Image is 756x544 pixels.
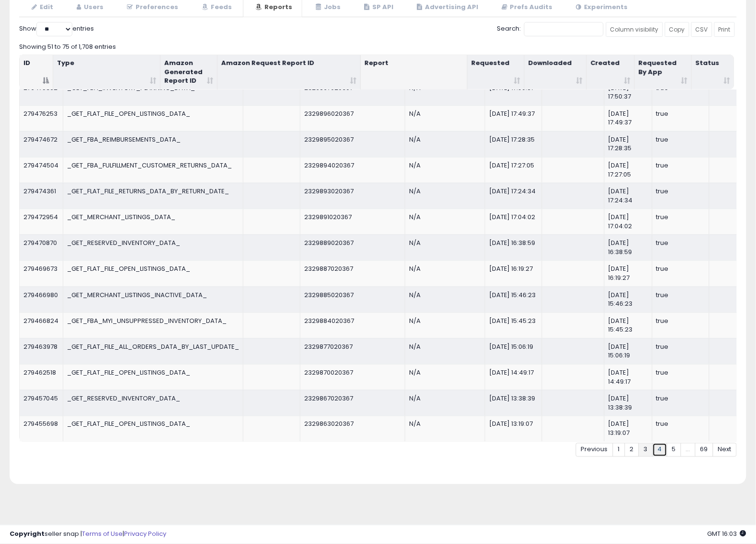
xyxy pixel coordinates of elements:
[63,287,243,312] td: _GET_MERCHANT_LISTINGS_INACTIVE_DATA_
[63,312,243,338] td: _GET_FBA_MYI_UNSUPPRESSED_INVENTORY_DATA_
[405,79,485,105] td: N/A
[692,55,734,90] th: Status: activate to sort column ascending
[681,443,696,457] a: …
[639,443,653,457] a: 3
[300,312,405,338] td: 2329884020367
[124,530,166,539] a: Privacy Policy
[653,209,710,234] td: true
[63,390,243,416] td: _GET_RESERVED_INVENTORY_DATA_
[160,55,218,90] th: Amazon Generated Report ID: activate to sort column ascending
[405,131,485,157] td: N/A
[485,416,542,442] td: [DATE] 13:19:07
[605,131,653,157] td: [DATE] 17:28:35
[20,287,63,312] td: 279466980
[300,364,405,390] td: 2329870020367
[653,443,667,457] a: 4
[20,105,63,131] td: 279476253
[695,443,713,457] a: 69
[719,25,731,33] span: Print
[63,234,243,260] td: _GET_RESERVED_INVENTORY_DATA_
[405,209,485,234] td: N/A
[20,260,63,286] td: 279469673
[653,338,710,364] td: true
[605,209,653,234] td: [DATE] 17:04:02
[485,105,542,131] td: [DATE] 17:49:37
[485,131,542,157] td: [DATE] 17:28:35
[485,364,542,390] td: [DATE] 14:49:17
[485,157,542,183] td: [DATE] 17:27:05
[653,260,710,286] td: true
[300,183,405,209] td: 2329893020367
[405,390,485,416] td: N/A
[605,157,653,183] td: [DATE] 17:27:05
[653,287,710,312] td: true
[667,443,681,457] a: 5
[405,287,485,312] td: N/A
[300,287,405,312] td: 2329885020367
[361,55,468,90] th: Report
[63,131,243,157] td: _GET_FBA_REIMBURSEMENTS_DATA_
[63,105,243,131] td: _GET_FLAT_FILE_OPEN_LISTINGS_DATA_
[20,79,63,105] td: 279476392
[610,25,659,33] span: Column visibility
[63,79,243,105] td: _GET_FBA_INVENTORY_PLANNING_DATA_
[300,416,405,442] td: 2329863020367
[669,25,685,33] span: Copy
[605,364,653,390] td: [DATE] 14:49:17
[405,105,485,131] td: N/A
[36,22,72,36] select: Showentries
[405,234,485,260] td: N/A
[82,530,123,539] a: Terms of Use
[485,260,542,286] td: [DATE] 16:19:27
[653,105,710,131] td: true
[485,234,542,260] td: [DATE] 16:38:59
[63,183,243,209] td: _GET_FLAT_FILE_RETURNS_DATA_BY_RETURN_DATE_
[405,157,485,183] td: N/A
[405,338,485,364] td: N/A
[605,234,653,260] td: [DATE] 16:38:59
[497,22,604,36] label: Search:
[653,416,710,442] td: true
[20,234,63,260] td: 279470870
[10,530,45,539] strong: Copyright
[63,416,243,442] td: _GET_FLAT_FILE_OPEN_LISTINGS_DATA_
[300,157,405,183] td: 2329894020367
[576,443,613,457] a: Previous
[525,55,587,90] th: Downloaded: activate to sort column ascending
[653,390,710,416] td: true
[485,287,542,312] td: [DATE] 15:46:23
[63,338,243,364] td: _GET_FLAT_FILE_ALL_ORDERS_DATA_BY_LAST_UPDATE_
[714,22,735,37] a: Print
[53,55,160,90] th: Type: activate to sort column ascending
[605,183,653,209] td: [DATE] 17:24:34
[524,22,604,36] input: Search:
[665,22,689,37] a: Copy
[405,183,485,209] td: N/A
[605,79,653,105] td: [DATE] 17:50:37
[485,183,542,209] td: [DATE] 17:24:34
[20,338,63,364] td: 279463978
[653,183,710,209] td: true
[405,312,485,338] td: N/A
[20,55,53,90] th: ID: activate to sort column descending
[405,260,485,286] td: N/A
[63,364,243,390] td: _GET_FLAT_FILE_OPEN_LISTINGS_DATA_
[653,131,710,157] td: true
[20,183,63,209] td: 279474361
[605,105,653,131] td: [DATE] 17:49:37
[63,157,243,183] td: _GET_FBA_FULFILLMENT_CUSTOMER_RETURNS_DATA_
[691,22,712,37] a: CSV
[605,416,653,442] td: [DATE] 13:19:07
[605,338,653,364] td: [DATE] 15:06:19
[405,364,485,390] td: N/A
[19,39,737,52] div: Showing 51 to 75 of 1,708 entries
[63,260,243,286] td: _GET_FLAT_FILE_OPEN_LISTINGS_DATA_
[20,390,63,416] td: 279457045
[468,55,525,90] th: Requested: activate to sort column ascending
[300,209,405,234] td: 2329891020367
[20,312,63,338] td: 279466824
[19,22,94,36] label: Show entries
[653,157,710,183] td: true
[20,157,63,183] td: 279474504
[485,209,542,234] td: [DATE] 17:04:02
